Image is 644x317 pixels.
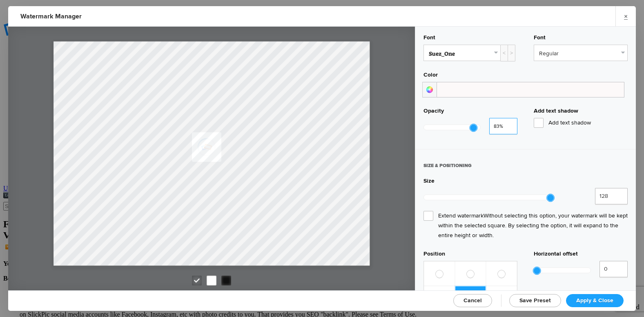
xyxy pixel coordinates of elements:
[423,163,472,176] span: SIZE & POSITIONING
[423,211,628,240] span: Extend watermark
[453,294,492,307] a: Cancel
[534,250,578,261] span: Horizontal offset
[423,177,435,188] span: Size
[20,6,410,27] h2: Watermark Manager
[534,34,546,45] span: Font
[438,212,628,239] span: Without selecting this option, your watermark will be kept within the selected square. By selecti...
[534,118,628,128] span: Add text shadow
[534,107,578,118] span: Add text shadow
[519,297,551,304] span: Save Preset
[423,107,444,118] span: Opacity
[615,6,636,26] a: ×
[534,290,571,300] span: Vertical offset
[534,45,627,61] a: Regular
[423,34,435,45] span: Font
[500,45,508,61] div: <
[464,297,482,304] span: Cancel
[423,250,445,261] span: Position
[424,45,500,61] a: Suez_One
[576,297,613,304] span: Apply & Close
[566,294,624,307] a: Apply & Close
[508,45,515,61] div: >
[509,294,561,307] a: Save Preset
[494,122,508,131] span: 83%
[423,71,438,82] span: Color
